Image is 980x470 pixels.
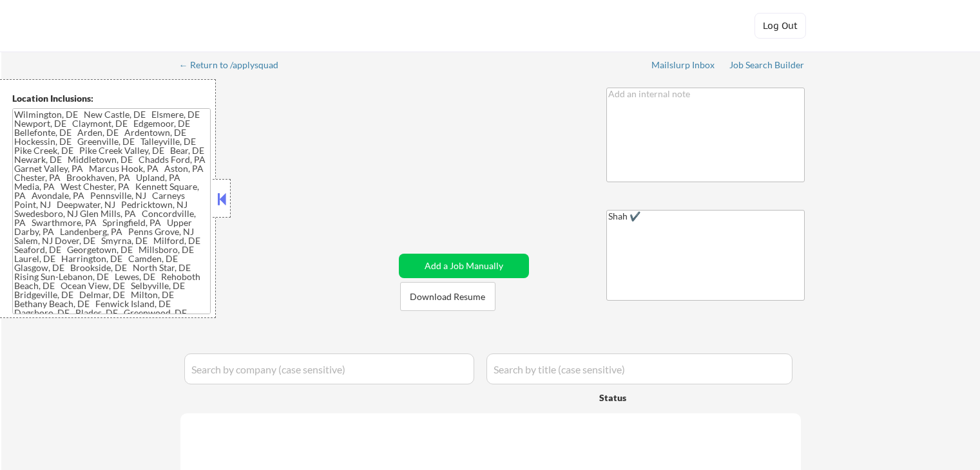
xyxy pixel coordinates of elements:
a: Mailslurp Inbox [651,60,716,73]
button: Download Resume [400,282,495,311]
div: Status [599,386,710,409]
div: ← Return to /applysquad [179,61,291,70]
input: Search by company (case sensitive) [184,353,474,384]
div: Job Search Builder [729,61,805,70]
button: Add a Job Manually [399,254,529,278]
div: Mailslurp Inbox [651,61,716,70]
input: Search by title (case sensitive) [486,353,793,384]
a: Job Search Builder [729,60,805,73]
button: Log Out [754,13,806,39]
div: Location Inclusions: [12,92,211,105]
a: ← Return to /applysquad [179,60,291,73]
